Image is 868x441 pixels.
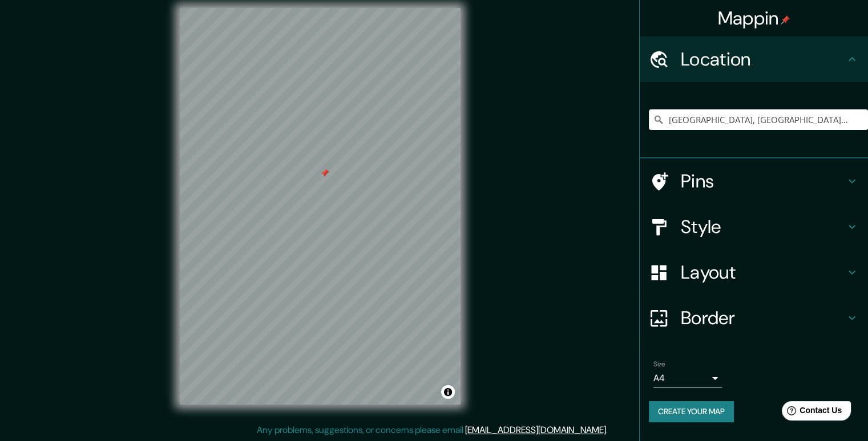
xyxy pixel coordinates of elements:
iframe: Help widget launcher [766,397,855,428]
div: Style [640,204,868,250]
input: Pick your city or area [649,109,868,130]
img: pin-icon.png [781,15,790,24]
label: Size [653,360,665,369]
button: Create your map [649,401,734,422]
canvas: Map [180,8,461,405]
div: Pins [640,158,868,204]
h4: Pins [681,170,845,193]
p: Any problems, suggestions, or concerns please email . [257,423,608,437]
div: Layout [640,250,868,295]
h4: Layout [681,261,845,284]
h4: Style [681,215,845,238]
h4: Location [681,48,845,71]
div: . [609,423,612,437]
button: Toggle attribution [441,385,455,399]
a: [EMAIL_ADDRESS][DOMAIN_NAME] [465,424,606,436]
div: Border [640,295,868,341]
div: Location [640,36,868,82]
div: . [608,423,609,437]
h4: Mappin [718,7,790,30]
h4: Border [681,307,845,329]
div: A4 [653,369,722,387]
